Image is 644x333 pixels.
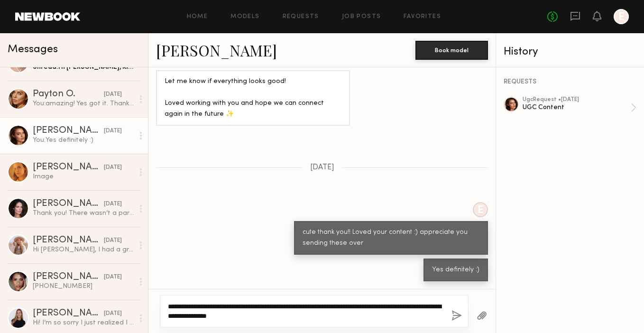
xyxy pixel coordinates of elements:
div: [PERSON_NAME] [33,199,104,209]
div: [DATE] [104,200,122,209]
span: [DATE] [310,164,334,172]
div: [DATE] [104,236,122,245]
div: ugc Request • [DATE] [523,97,631,103]
div: [PERSON_NAME] [33,272,104,282]
div: cute thank you!! Loved your content :) appreciate you sending these over [303,227,479,249]
div: [DATE] [104,127,122,136]
a: Home [187,14,208,20]
div: Yes definitely :) [432,265,479,276]
div: [PERSON_NAME] [33,126,104,136]
a: Book model [415,46,488,54]
div: You: Yes definitely :) [33,136,134,145]
div: UGC Content [523,103,631,112]
div: [PERSON_NAME] [33,163,104,172]
div: [DATE] [104,309,122,318]
a: [PERSON_NAME] [156,40,277,60]
div: [PHONE_NUMBER] [33,282,134,291]
a: Models [230,14,259,20]
div: Unread: Hi [PERSON_NAME], Kindly following up here. Best, Lin [33,63,134,72]
div: REQUESTS [504,79,636,85]
span: Messages [8,44,58,55]
div: [PERSON_NAME] [33,236,104,245]
div: [DATE] [104,163,122,172]
div: Hi [PERSON_NAME], I had a great time meeting you [DATE]! Just wanted to know if there was an upda... [33,245,134,254]
div: History [504,46,636,57]
a: Favorites [404,14,441,20]
a: ugcRequest •[DATE]UGC Content [523,97,636,119]
div: You: amazing! Yes got it. Thanks for everything [PERSON_NAME] :) [33,99,134,108]
a: Requests [283,14,319,20]
div: Hi! I’m so sorry I just realized I missed this message. Are you still looking for a creator? Woul... [33,318,134,327]
div: Let me know if everything looks good! Loved working with you and hope we can connect again in the... [165,76,341,120]
div: [PERSON_NAME] [33,309,104,318]
button: Book model [415,41,488,60]
div: [DATE] [104,273,122,282]
div: Payton O. [33,90,104,99]
a: E [614,9,629,24]
a: Job Posts [342,14,381,20]
div: Thank you! There wasn’t a parking assistant when I went to get my car so I wasn’t able to get a r... [33,209,134,218]
div: Image [33,172,134,181]
div: [DATE] [104,90,122,99]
